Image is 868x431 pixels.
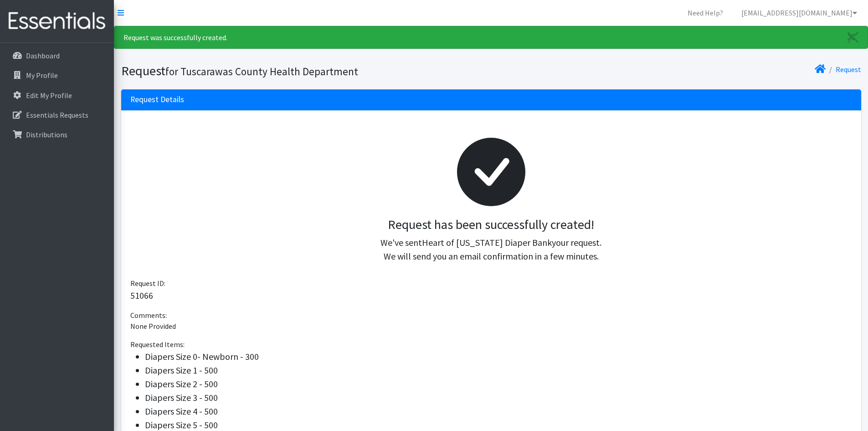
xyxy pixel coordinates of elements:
[145,377,852,391] li: Diapers Size 2 - 500
[145,350,852,363] li: Diapers Size 0- Newborn - 300
[121,63,488,79] h1: Request
[836,65,861,74] a: Request
[138,217,845,233] h3: Request has been successfully created!
[4,66,110,84] a: My Profile
[4,106,110,124] a: Essentials Requests
[26,130,67,139] p: Distributions
[734,4,864,22] a: [EMAIL_ADDRESS][DOMAIN_NAME]
[145,363,852,377] li: Diapers Size 1 - 500
[26,51,60,60] p: Dashboard
[145,391,852,405] li: Diapers Size 3 - 500
[130,95,184,104] h3: Request Details
[422,237,552,248] span: Heart of [US_STATE] Diaper Bank
[165,65,358,78] small: for Tuscarawas County Health Department
[145,405,852,418] li: Diapers Size 4 - 500
[26,110,88,119] p: Essentials Requests
[130,322,176,331] span: None Provided
[680,4,730,22] a: Need Help?
[26,91,72,100] p: Edit My Profile
[114,26,868,49] div: Request was successfully created.
[4,125,110,144] a: Distributions
[130,340,185,349] span: Requested Items:
[838,26,868,48] a: Close
[130,279,165,288] span: Request ID:
[138,236,845,263] p: We've sent your request. We will send you an email confirmation in a few minutes.
[26,71,58,80] p: My Profile
[4,86,110,104] a: Edit My Profile
[130,311,167,320] span: Comments:
[130,289,852,302] p: 51066
[4,47,110,65] a: Dashboard
[4,6,110,36] img: HumanEssentials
